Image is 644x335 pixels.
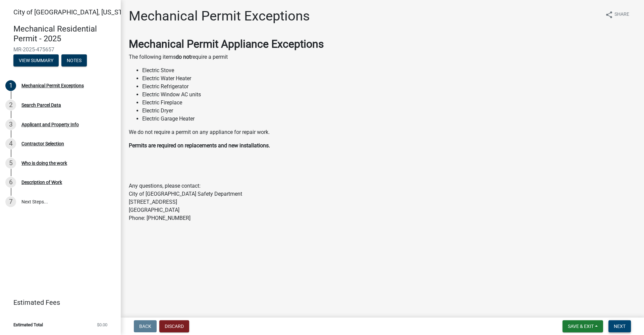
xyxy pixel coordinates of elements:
wm-modal-confirm: Summary [13,58,59,63]
span: City of [GEOGRAPHIC_DATA], [US_STATE] [13,8,136,16]
div: Mechanical Permit Exceptions [21,83,84,88]
p: The following items require a permit [129,53,636,61]
strong: Appliance Exceptions [221,38,324,50]
div: 1 [5,80,16,91]
button: Discard [159,320,189,332]
li: Electric Refrigerator [142,83,636,91]
li: Electric Stove [142,66,636,75]
span: Share [614,11,629,19]
div: Description of Work [21,180,62,185]
div: Contractor Selection [21,141,64,146]
div: 3 [5,119,16,130]
li: Electric Window AC units [142,91,636,99]
button: Notes [61,54,87,66]
div: 4 [5,138,16,149]
div: Who is doing the work [21,161,67,165]
i: share [605,11,613,19]
button: shareShare [600,8,635,21]
button: Back [134,320,157,332]
strong: Mechanical Permit [129,38,218,50]
button: Save & Exit [562,320,603,332]
span: Next [614,324,626,329]
span: MR-2025-475657 [13,46,107,53]
div: 5 [5,158,16,169]
li: Electric Dryer [142,107,636,115]
span: Estimated Total [13,323,43,327]
h1: Mechanical Permit Exceptions [129,8,310,24]
span: $0.00 [97,323,107,327]
p: Any questions, please contact: City of [GEOGRAPHIC_DATA] Safety Department [STREET_ADDRESS] [GEOG... [129,182,636,222]
div: 2 [5,100,16,110]
strong: do not [176,54,191,60]
button: Next [608,320,631,332]
p: We do not require a permit on any appliance for repair work. [129,128,636,136]
li: Electric Garage Heater [142,115,636,123]
li: Electric Fireplace [142,99,636,107]
li: Electric Water Heater [142,75,636,83]
div: 7 [5,196,16,207]
div: Applicant and Property Info [21,122,79,127]
strong: Permits are required on replacements and new installations. [129,142,270,149]
wm-modal-confirm: Notes [61,58,87,63]
a: Estimated Fees [5,296,110,309]
span: Back [139,324,151,329]
span: Save & Exit [568,324,594,329]
button: View Summary [13,54,59,66]
div: 6 [5,177,16,188]
h4: Mechanical Residential Permit - 2025 [13,24,115,44]
div: Search Parcel Data [21,103,61,107]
